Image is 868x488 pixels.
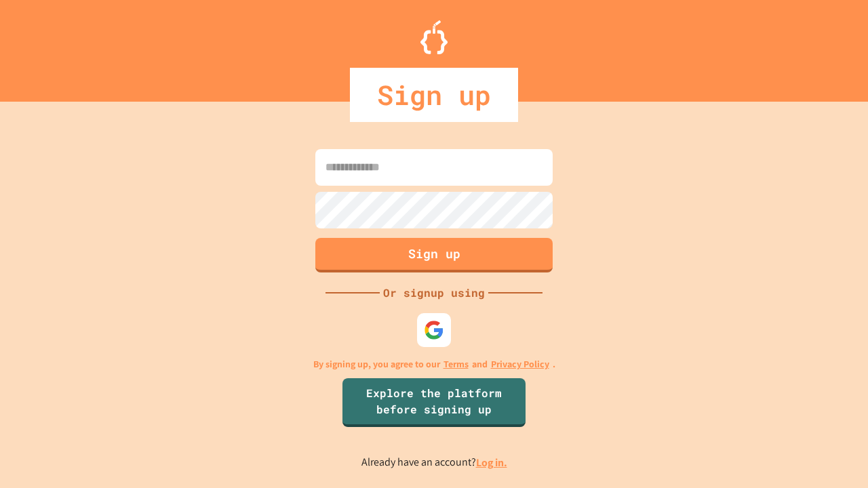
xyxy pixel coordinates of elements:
[380,285,488,301] div: Or signup using
[361,454,507,471] p: Already have an account?
[443,357,469,371] a: Terms
[315,238,553,272] button: Sign up
[313,357,555,371] p: By signing up, you agree to our and .
[491,357,549,371] a: Privacy Policy
[424,320,444,340] img: google-icon.svg
[342,378,526,427] a: Explore the platform before signing up
[420,20,448,54] img: Logo.svg
[476,455,507,470] a: Log in.
[350,68,518,122] div: Sign up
